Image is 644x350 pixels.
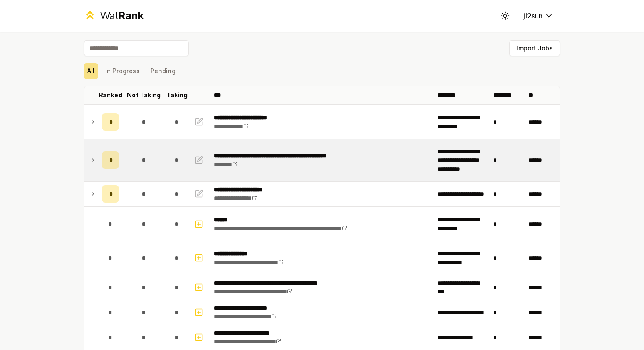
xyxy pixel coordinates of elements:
p: Not Taking [127,91,161,100]
p: Ranked [99,91,122,100]
button: Pending [147,63,179,79]
span: jl2sun [524,11,543,21]
div: Wat [100,9,144,23]
button: Import Jobs [509,40,560,56]
span: Rank [118,9,144,22]
a: WatRank [84,9,144,23]
button: In Progress [102,63,143,79]
button: jl2sun [517,8,560,24]
button: All [84,63,98,79]
p: Taking [166,91,188,100]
